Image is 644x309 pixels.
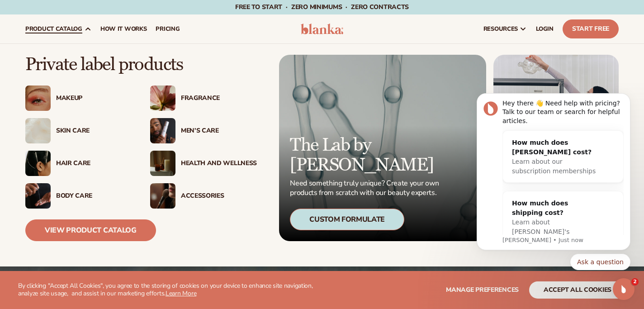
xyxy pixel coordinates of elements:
div: Body Care [56,192,132,200]
iframe: Intercom notifications message [463,64,644,285]
img: Female with glitter eye makeup. [25,86,51,111]
img: Female hair pulled back with clips. [25,151,51,176]
a: Male hand applying moisturizer. Body Care [25,183,132,209]
span: resources [483,25,518,33]
a: Female hair pulled back with clips. Hair Care [25,151,132,176]
div: Fragrance [181,95,257,102]
div: Hair Care [56,160,132,167]
iframe: Intercom live chat [613,278,635,300]
a: resources [479,14,531,43]
a: Cream moisturizer swatch. Skin Care [25,118,132,143]
img: Female in lab with equipment. [493,55,619,241]
img: logo [301,24,343,34]
a: Learn More [166,289,196,298]
button: accept all cookies [529,281,626,299]
div: Accessories [181,192,257,200]
span: pricing [156,25,180,33]
img: Cream moisturizer swatch. [25,118,51,143]
span: LOGIN [536,25,554,33]
p: Need something truly unique? Create your own products from scratch with our beauty experts. [290,179,442,198]
a: pricing [151,14,184,43]
div: Custom Formulate [290,209,404,230]
a: Female with glitter eye makeup. Makeup [25,86,132,111]
a: LOGIN [531,14,558,43]
img: Female with makeup brush. [150,183,175,209]
a: How It Works [96,14,152,43]
a: Microscopic product formula. The Lab by [PERSON_NAME] Need something truly unique? Create your ow... [279,55,486,241]
img: Male hand applying moisturizer. [25,183,51,209]
img: Pink blooming flower. [150,86,175,111]
button: Manage preferences [446,281,519,299]
a: product catalog [21,14,96,43]
span: 2 [631,278,639,285]
img: Male holding moisturizer bottle. [150,118,175,143]
div: Makeup [56,95,132,102]
a: Candles and incense on table. Health And Wellness [150,151,257,176]
p: The Lab by [PERSON_NAME] [290,135,442,175]
div: Health And Wellness [181,160,257,167]
a: Male holding moisturizer bottle. Men’s Care [150,118,257,143]
a: Start Free [563,19,619,38]
span: Manage preferences [446,285,519,294]
span: product catalog [25,25,82,33]
a: Female with makeup brush. Accessories [150,183,257,209]
img: Candles and incense on table. [150,151,175,176]
p: Private label products [25,55,257,75]
div: Skin Care [56,127,132,135]
p: By clicking "Accept All Cookies", you agree to the storing of cookies on your device to enhance s... [18,282,333,298]
a: Pink blooming flower. Fragrance [150,86,257,111]
span: Free to start · ZERO minimums · ZERO contracts [235,3,409,11]
a: View Product Catalog [25,219,156,241]
div: Men’s Care [181,127,257,135]
span: How It Works [100,25,147,33]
